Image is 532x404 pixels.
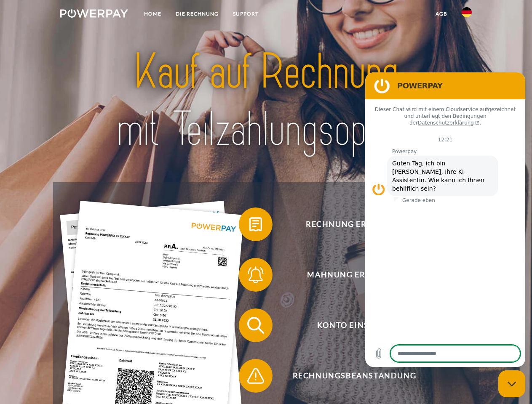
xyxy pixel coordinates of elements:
img: qb_bill.svg [245,214,266,235]
iframe: Schaltfläche zum Öffnen des Messaging-Fensters; Konversation läuft [498,370,525,397]
button: Rechnung erhalten? [239,207,458,241]
a: agb [428,6,454,21]
img: qb_warning.svg [245,365,266,386]
iframe: Messaging-Fenster [365,72,525,367]
img: qb_search.svg [245,315,266,336]
button: Mahnung erhalten? [239,258,458,292]
span: Rechnung erhalten? [251,207,457,241]
a: SUPPORT [226,6,266,21]
span: Mahnung erhalten? [251,258,457,292]
button: Rechnungsbeanstandung [239,359,458,393]
a: Home [137,6,168,21]
span: Rechnungsbeanstandung [251,359,457,393]
img: qb_bell.svg [245,264,266,285]
span: Konto einsehen [251,308,457,342]
img: title-powerpay_de.svg [80,40,452,161]
img: de [462,7,472,17]
button: Konto einsehen [239,308,458,342]
img: logo-powerpay-white.svg [60,9,128,18]
a: DIE RECHNUNG [168,6,226,21]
